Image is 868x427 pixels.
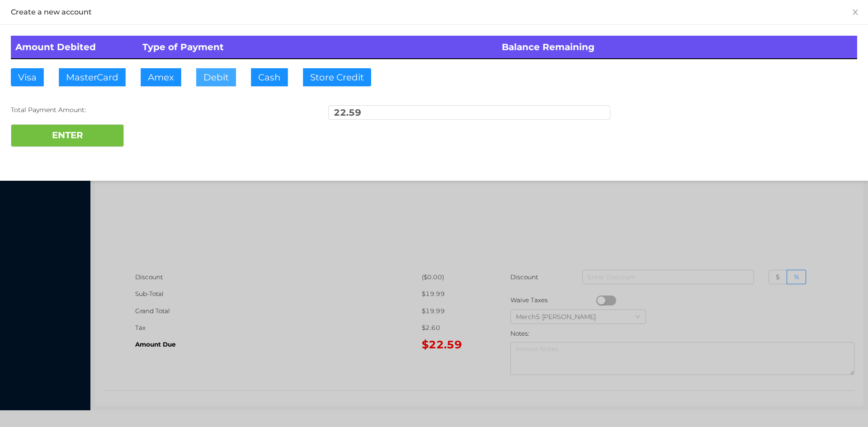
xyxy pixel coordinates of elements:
[59,68,126,86] button: MasterCard
[251,68,288,86] button: Cash
[11,124,124,147] button: ENTER
[11,105,293,115] div: Total Payment Amount:
[497,36,857,59] th: Balance Remaining
[11,68,44,86] button: Visa
[138,36,498,59] th: Type of Payment
[303,68,371,86] button: Store Credit
[196,68,236,86] button: Debit
[11,7,857,17] div: Create a new account
[141,68,181,86] button: Amex
[11,36,138,59] th: Amount Debited
[852,9,859,16] i: icon: close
